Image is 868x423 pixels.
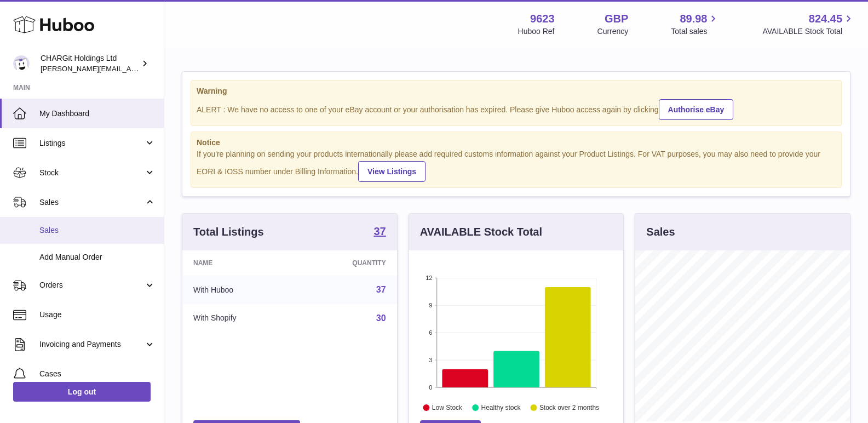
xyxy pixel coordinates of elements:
[373,226,386,237] strong: 37
[13,382,151,402] a: Log out
[420,225,542,239] h3: AVAILABLE Stock Total
[429,329,432,336] text: 6
[605,12,628,26] strong: GBP
[671,12,720,37] a: 89.98 Total sales
[197,138,836,148] strong: Notice
[298,250,396,276] th: Quantity
[809,12,842,26] span: 824.45
[39,280,144,290] span: Orders
[376,313,386,323] a: 30
[182,250,298,276] th: Name
[39,138,144,148] span: Listings
[182,276,298,304] td: With Huboo
[39,310,156,320] span: Usage
[518,26,555,37] div: Huboo Ref
[197,149,836,182] div: If you're planning on sending your products internationally please add required customs informati...
[182,304,298,333] td: With Shopify
[193,225,264,239] h3: Total Listings
[659,99,734,120] a: Authorise eBay
[680,12,707,26] span: 89.98
[432,404,463,412] text: Low Stock
[597,26,629,37] div: Currency
[39,168,144,178] span: Stock
[39,197,144,208] span: Sales
[646,225,675,239] h3: Sales
[373,226,386,239] a: 37
[426,275,432,281] text: 12
[481,404,521,412] text: Healthy stock
[39,369,156,379] span: Cases
[762,26,855,37] span: AVAILABLE Stock Total
[197,86,836,96] strong: Warning
[41,64,220,73] span: [PERSON_NAME][EMAIL_ADDRESS][DOMAIN_NAME]
[39,339,144,350] span: Invoicing and Payments
[13,55,30,72] img: francesca@chargit.co.uk
[671,26,720,37] span: Total sales
[429,357,432,363] text: 3
[376,285,386,294] a: 37
[530,12,555,26] strong: 9623
[39,225,156,236] span: Sales
[762,12,855,37] a: 824.45 AVAILABLE Stock Total
[39,108,156,119] span: My Dashboard
[429,384,432,391] text: 0
[197,98,836,120] div: ALERT : We have no access to one of your eBay account or your authorisation has expired. Please g...
[429,302,432,308] text: 9
[539,404,599,412] text: Stock over 2 months
[358,161,426,182] a: View Listings
[41,53,139,74] div: CHARGit Holdings Ltd
[39,252,156,262] span: Add Manual Order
